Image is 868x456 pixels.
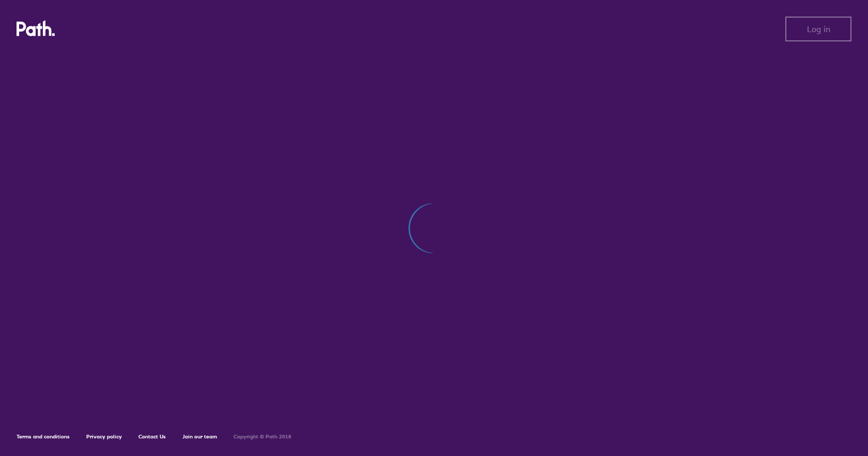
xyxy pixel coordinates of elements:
[182,433,217,440] a: Join our team
[138,433,166,440] a: Contact Us
[86,433,122,440] a: Privacy policy
[785,17,851,41] button: Log in
[234,434,291,440] h6: Copyright © Path 2018
[17,433,70,440] a: Terms and conditions
[807,24,830,34] span: Log in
